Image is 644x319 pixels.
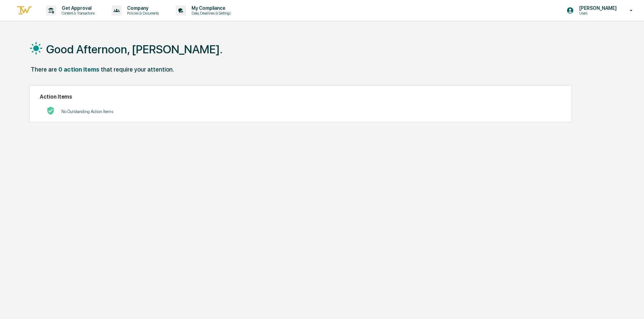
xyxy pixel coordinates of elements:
[46,43,223,56] h1: Good Afternoon, [PERSON_NAME].
[101,66,174,73] div: that require your attention.
[122,5,162,11] p: Company
[56,11,98,16] p: Content & Transactions
[574,11,620,16] p: Users
[31,66,57,73] div: There are
[16,5,32,16] img: logo
[186,11,234,16] p: Data, Deadlines & Settings
[122,11,162,16] p: Policies & Documents
[47,107,55,115] img: No Actions logo
[61,109,113,114] p: No Outstanding Action Items
[574,5,620,11] p: [PERSON_NAME]
[186,5,234,11] p: My Compliance
[56,5,98,11] p: Get Approval
[40,94,561,100] h2: Action Items
[58,66,99,73] div: 0 action items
